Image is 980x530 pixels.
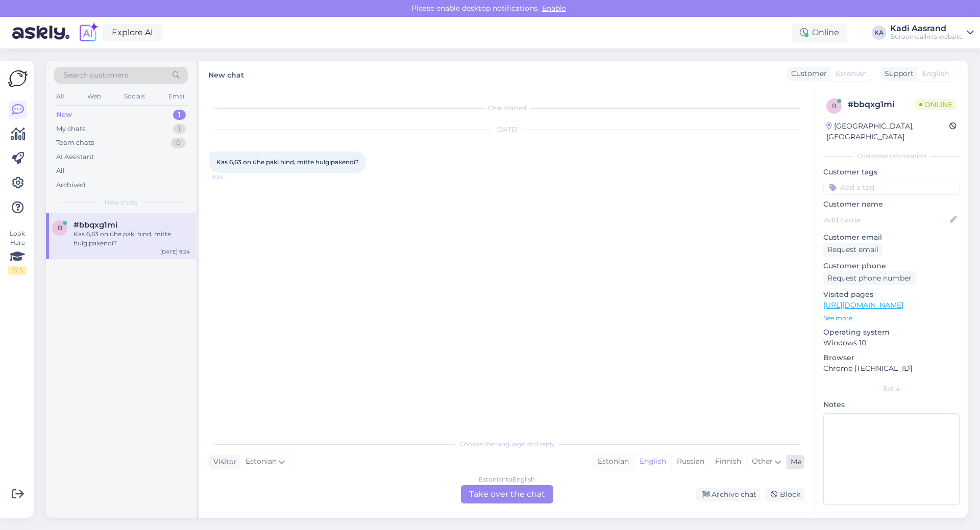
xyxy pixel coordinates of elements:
[63,70,128,81] span: Search customers
[823,180,960,195] input: Add a tag
[890,24,974,41] a: Kadi AasrandBüroomaailm's website
[593,454,634,469] div: Estonian
[787,68,827,79] div: Customer
[212,173,251,181] span: 9:24
[823,243,883,257] div: Request email
[173,124,186,134] div: 1
[823,338,960,348] p: Windows 10
[56,166,65,176] div: All
[216,158,359,166] span: Kas 6,63 on ühe paki hind, mitte hulgipakendi?
[209,440,804,449] div: Choose the language and reply
[246,456,277,467] span: Estonian
[539,4,569,13] span: Enable
[8,229,27,275] div: Look Here
[890,24,963,33] div: Kadi Aasrand
[836,68,867,79] span: Estonian
[56,152,94,162] div: AI Assistant
[823,314,960,323] p: See more ...
[54,90,66,103] div: All
[56,180,86,190] div: Archived
[915,99,957,110] span: Online
[671,454,709,469] div: Russian
[58,224,62,232] span: b
[634,454,671,469] div: English
[752,457,773,466] span: Other
[173,110,186,120] div: 1
[103,24,162,41] a: Explore AI
[890,33,963,41] div: Büroomaailm's website
[122,90,147,103] div: Socials
[832,102,837,110] span: b
[73,220,117,230] span: #bbqxg1mi
[823,152,960,161] div: Customer information
[208,67,244,81] label: New chat
[709,454,746,469] div: Finnish
[78,22,99,43] img: explore-ai
[823,199,960,210] p: Customer name
[160,248,190,256] div: [DATE] 9:24
[461,485,553,503] div: Take over the chat
[209,125,804,134] div: [DATE]
[171,138,186,148] div: 0
[922,68,949,79] span: English
[880,68,914,79] div: Support
[823,327,960,338] p: Operating system
[8,266,27,275] div: 2 / 3
[872,26,886,40] div: KA
[823,289,960,300] p: Visited pages
[209,104,804,113] div: Chat started
[823,261,960,271] p: Customer phone
[787,457,801,467] div: Me
[823,384,960,393] div: Extra
[823,271,916,285] div: Request phone number
[56,110,72,120] div: New
[209,457,237,467] div: Visitor
[826,121,949,142] div: [GEOGRAPHIC_DATA], [GEOGRAPHIC_DATA]
[85,90,103,103] div: Web
[56,138,94,148] div: Team chats
[105,198,137,207] span: New chats
[823,352,960,363] p: Browser
[823,167,960,178] p: Customer tags
[823,232,960,243] p: Customer email
[479,475,535,484] div: Estonian to English
[823,399,960,410] p: Notes
[792,23,847,42] div: Online
[8,69,28,88] img: Askly Logo
[73,230,190,248] div: Kas 6,63 on ühe paki hind, mitte hulgipakendi?
[823,363,960,374] p: Chrome [TECHNICAL_ID]
[696,488,761,501] div: Archive chat
[765,488,804,501] div: Block
[56,124,85,134] div: My chats
[166,90,188,103] div: Email
[824,214,948,225] input: Add name
[823,300,903,310] a: [URL][DOMAIN_NAME]
[848,98,915,111] div: # bbqxg1mi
